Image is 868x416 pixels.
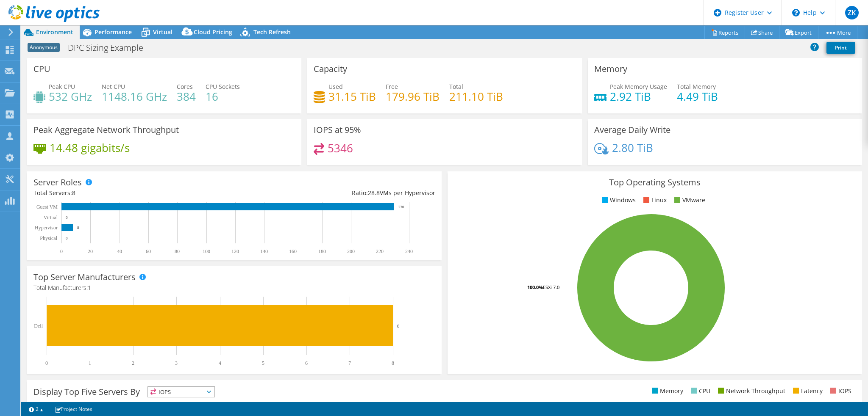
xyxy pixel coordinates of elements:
a: Project Notes [49,404,98,414]
span: Used [328,83,343,91]
li: VMware [672,196,705,205]
h4: 5346 [328,143,353,153]
h4: 31.15 TiB [328,92,376,101]
a: Reports [704,26,745,39]
span: IOPS [148,387,214,397]
a: Print [826,42,855,54]
text: Physical [40,235,57,241]
span: Environment [36,28,73,36]
li: Memory [650,386,683,396]
span: Cloud Pricing [194,28,232,36]
li: Linux [641,196,667,205]
span: ZK [845,6,859,19]
h3: Capacity [314,64,347,74]
span: 8 [72,189,75,197]
span: Anonymous [28,43,60,52]
text: Virtual [44,215,58,220]
text: 230 [398,205,404,209]
text: 8 [392,360,394,366]
span: Peak CPU [49,83,75,91]
li: IOPS [828,386,851,396]
li: Windows [600,196,636,205]
h4: 532 GHz [49,92,92,101]
text: 100 [203,248,210,254]
text: 7 [348,360,351,366]
h4: 2.80 TiB [612,143,653,152]
text: 80 [175,248,180,254]
text: 5 [262,360,264,366]
span: Cores [177,83,193,91]
h4: Total Manufacturers: [33,283,435,292]
span: CPU Sockets [206,83,240,91]
h4: 384 [177,92,196,101]
h3: Server Roles [33,178,82,187]
text: 8 [397,323,400,328]
text: 4 [219,360,221,366]
span: Performance [95,28,132,36]
text: 2 [132,360,134,366]
h1: DPC Sizing Example [64,43,156,52]
li: Network Throughput [716,386,785,396]
h4: 14.48 gigabits/s [50,143,130,152]
li: CPU [689,386,710,396]
text: 160 [289,248,297,254]
text: 0 [45,360,48,366]
tspan: 100.0% [527,284,543,290]
div: Total Servers: [33,188,234,198]
h4: 2.92 TiB [610,92,667,101]
span: Peak Memory Usage [610,83,667,91]
text: 0 [60,248,63,254]
a: Share [745,26,779,39]
span: Total Memory [677,83,716,91]
span: 1 [88,284,91,292]
a: More [818,26,857,39]
h3: Memory [594,64,627,74]
div: Ratio: VMs per Hypervisor [234,188,435,198]
text: Dell [34,323,43,329]
h3: Top Operating Systems [454,178,856,187]
text: Hypervisor [35,225,58,231]
h4: 16 [206,92,240,101]
text: 180 [318,248,326,254]
a: Export [779,26,818,39]
text: 40 [117,248,122,254]
a: 2 [23,404,49,414]
h4: 179.96 TiB [386,92,440,101]
text: 0 [66,236,68,240]
h3: Top Server Manufacturers [33,273,136,282]
span: Free [386,83,398,91]
h3: Average Daily Write [594,125,670,135]
span: Tech Refresh [253,28,291,36]
text: Guest VM [36,204,58,210]
h4: 1148.16 GHz [102,92,167,101]
span: 28.8 [368,189,380,197]
li: Latency [791,386,823,396]
span: Total [449,83,463,91]
text: 1 [89,360,91,366]
text: 120 [231,248,239,254]
text: 3 [175,360,178,366]
h3: IOPS at 95% [314,125,361,135]
svg: \n [792,9,800,17]
h4: 4.49 TiB [677,92,718,101]
text: 140 [260,248,268,254]
text: 200 [347,248,355,254]
span: Net CPU [102,83,125,91]
tspan: ESXi 7.0 [543,284,559,290]
text: 240 [405,248,413,254]
text: 0 [66,215,68,220]
span: Virtual [153,28,172,36]
h4: 211.10 TiB [449,92,503,101]
h3: Peak Aggregate Network Throughput [33,125,179,135]
text: 6 [305,360,308,366]
text: 8 [77,226,79,230]
h3: CPU [33,64,50,74]
text: 20 [88,248,93,254]
text: 220 [376,248,384,254]
text: 60 [146,248,151,254]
